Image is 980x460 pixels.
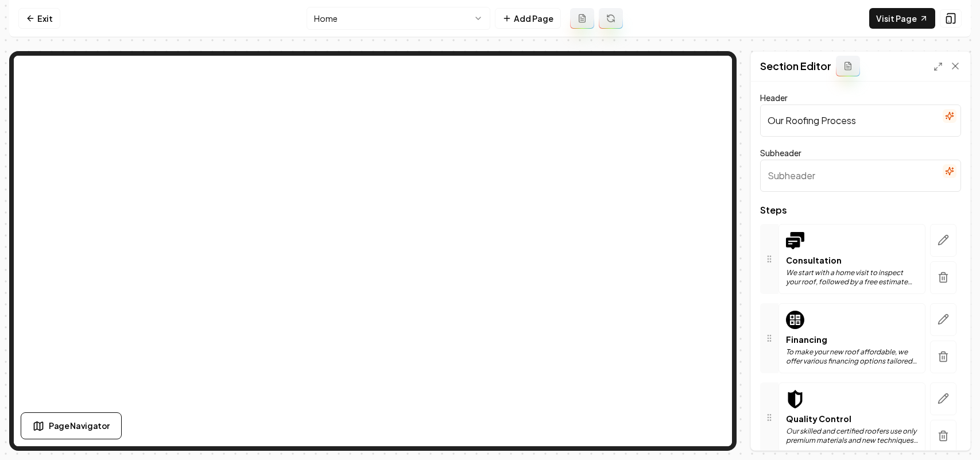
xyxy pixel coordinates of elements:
[760,92,788,103] label: Header
[599,8,623,29] button: Regenerate page
[760,206,961,215] span: Steps
[18,8,60,29] a: Exit
[495,8,561,29] button: Add Page
[786,347,918,366] p: To make your new roof affordable, we offer various financing options tailored to fit your budget.
[760,58,831,74] h2: Section Editor
[786,268,918,287] p: We start with a home visit to inspect your roof, followed by a free estimate for repair or replac...
[786,334,918,345] p: Financing
[570,8,594,29] button: Add admin page prompt
[786,254,918,266] p: Consultation
[786,427,918,445] p: Our skilled and certified roofers use only premium materials and new techniques for installation,...
[49,420,110,432] span: Page Navigator
[760,105,961,137] input: Header
[760,160,961,192] input: Subheader
[760,148,801,158] label: Subheader
[786,413,918,424] p: Quality Control
[869,8,935,29] a: Visit Page
[21,412,122,439] button: Page Navigator
[836,56,860,76] button: Add admin section prompt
